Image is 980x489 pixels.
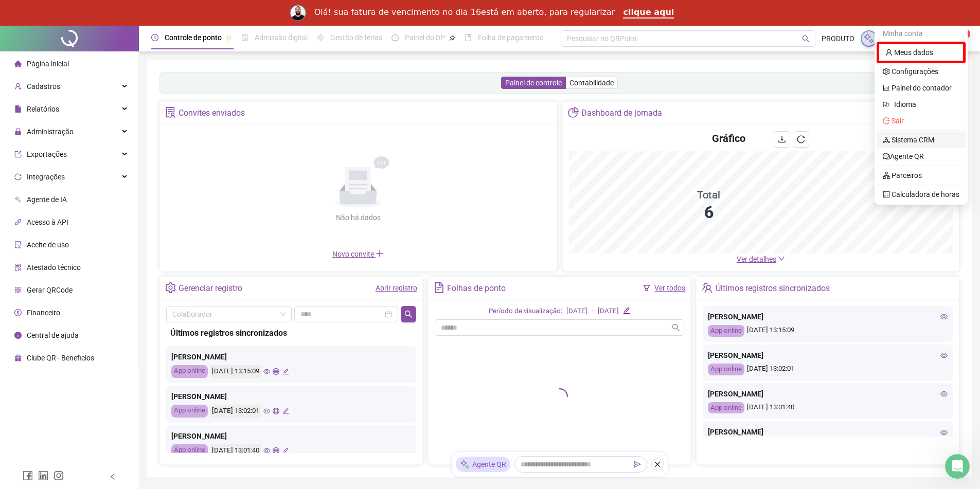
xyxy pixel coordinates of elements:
[273,447,279,454] span: global
[14,241,22,248] span: audit
[376,249,384,258] span: plus
[465,34,472,41] span: book
[892,117,904,125] span: Sair
[883,99,890,110] span: flag
[505,79,562,87] span: Painel de controle
[27,82,60,90] span: Cadastros
[241,34,248,41] span: file-done
[598,306,619,317] div: [DATE]
[282,368,289,375] span: edit
[14,60,22,67] span: home
[883,152,924,160] a: commentAgente QR
[27,128,74,136] span: Administração
[27,60,69,68] span: Página inicial
[165,107,176,118] span: solution
[569,79,614,87] span: Contabilidade
[179,280,242,297] div: Gerenciar registro
[592,306,594,317] div: -
[940,352,948,359] span: eye
[712,131,745,146] h4: Gráfico
[708,325,948,337] div: [DATE] 13:15:09
[737,255,776,263] span: Ver detalhes
[27,195,67,204] span: Agente de IA
[165,282,176,293] span: setting
[27,218,68,226] span: Acesso à API
[877,25,966,42] div: Minha conta
[179,104,245,122] div: Convites enviados
[883,84,952,92] a: bar-chart Painel do contador
[27,331,79,339] span: Central de ajuda
[883,136,934,144] a: deployment-unit Sistema CRM
[14,83,22,90] span: user-add
[447,280,506,297] div: Folhas de ponto
[290,5,306,21] img: Profile image for Rodolfo
[14,173,22,180] span: sync
[460,459,470,470] img: sparkle-icon.fc2bf0ac1784a2077858766a79e2daf3.svg
[171,430,411,442] div: [PERSON_NAME]
[434,282,444,293] span: file-text
[14,332,22,339] span: info-circle
[654,284,685,292] a: Ver todos
[549,386,569,407] span: loading
[654,461,661,468] span: close
[171,351,411,363] div: [PERSON_NAME]
[210,365,261,378] div: [DATE] 13:15:09
[171,391,411,402] div: [PERSON_NAME]
[273,368,279,375] span: global
[797,135,805,143] span: reload
[171,405,208,418] div: App online
[14,309,22,316] span: dollar
[489,306,562,317] div: Período de visualização:
[708,350,948,361] div: [PERSON_NAME]
[226,35,232,41] span: pushpin
[405,33,445,42] span: Painel do DP
[623,7,674,19] a: clique aqui
[708,402,744,414] div: App online
[778,255,785,262] span: down
[708,364,744,375] div: App online
[883,117,890,124] span: logout
[456,457,510,472] div: Agente QR
[311,212,405,223] div: Não há dados
[255,33,308,42] span: Admissão digital
[330,33,382,42] span: Gestão de férias
[708,325,744,337] div: App online
[940,429,948,436] span: eye
[27,263,81,271] span: Atestado técnico
[894,99,953,110] span: Idioma
[171,365,208,378] div: App online
[27,354,94,362] span: Clube QR - Beneficios
[54,470,64,481] span: instagram
[14,264,22,271] span: solution
[282,408,289,414] span: edit
[151,34,158,41] span: clock-circle
[623,307,630,314] span: edit
[708,427,948,438] div: [PERSON_NAME]
[634,461,641,468] span: send
[708,311,948,322] div: [PERSON_NAME]
[778,135,786,143] span: download
[27,286,73,294] span: Gerar QRCode
[109,473,116,480] span: left
[27,105,59,113] span: Relatórios
[14,354,22,361] span: gift
[478,33,544,42] span: Folha de pagamento
[940,313,948,320] span: eye
[263,368,270,375] span: eye
[317,34,324,41] span: sun
[581,104,662,122] div: Dashboard de jornada
[737,255,785,263] a: Ver detalhes down
[23,470,33,481] span: facebook
[170,327,412,339] div: Últimos registros sincronizados
[332,250,384,258] span: Novo convite
[376,284,417,292] a: Abrir registro
[27,241,69,249] span: Aceite de uso
[391,34,399,41] span: dashboard
[14,105,22,113] span: file
[708,402,948,414] div: [DATE] 13:01:40
[27,150,67,158] span: Exportações
[672,323,680,332] span: search
[702,282,712,293] span: team
[273,408,279,414] span: global
[263,408,270,414] span: eye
